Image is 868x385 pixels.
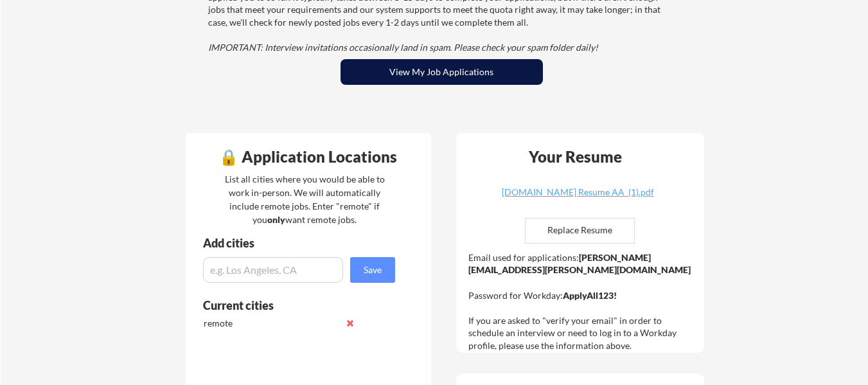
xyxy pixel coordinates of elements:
[563,290,617,301] strong: ApplyAll123!
[502,188,655,197] div: [DOMAIN_NAME] Resume AA (1).pdf
[468,251,695,352] div: Email used for applications: Password for Workday: If you are asked to "verify your email" in ord...
[208,42,598,53] em: IMPORTANT: Interview invitations occasionally land in spam. Please check your spam folder daily!
[512,149,639,165] div: Your Resume
[468,252,691,276] strong: [PERSON_NAME][EMAIL_ADDRESS][PERSON_NAME][DOMAIN_NAME]
[203,237,398,249] div: Add cities
[189,149,428,165] div: 🔒 Application Locations
[341,59,543,85] button: View My Job Applications
[203,300,381,311] div: Current cities
[502,188,655,208] a: [DOMAIN_NAME] Resume AA (1).pdf
[267,214,285,225] strong: only
[203,257,343,283] input: e.g. Los Angeles, CA
[350,257,395,283] button: Save
[217,172,393,226] div: List all cities where you would be able to work in-person. We will automatically include remote j...
[204,317,339,330] div: remote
